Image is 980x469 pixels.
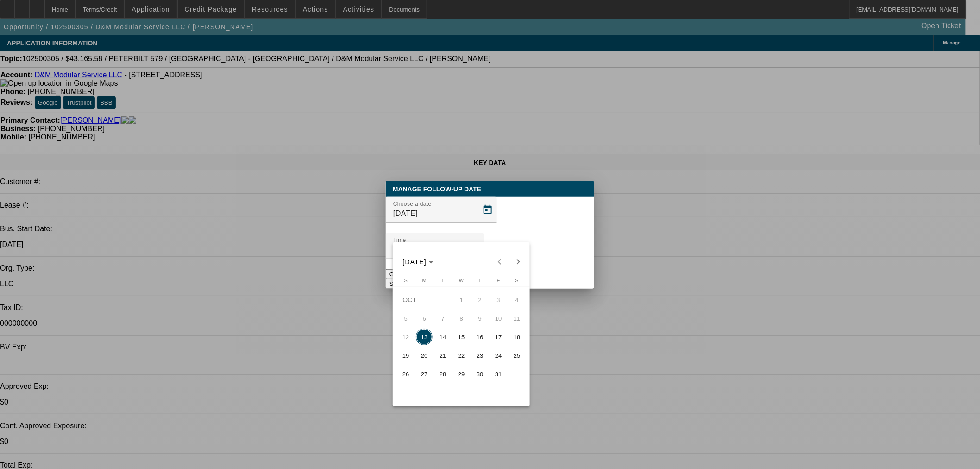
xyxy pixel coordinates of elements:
[453,292,470,308] span: 1
[403,258,427,266] span: [DATE]
[497,278,500,283] span: F
[509,253,528,271] button: Next month
[471,329,488,345] span: 16
[509,292,525,308] span: 4
[415,309,433,328] button: October 6, 2025
[509,347,525,364] span: 25
[490,366,507,382] span: 31
[471,291,489,309] button: October 2, 2025
[415,365,433,383] button: October 27, 2025
[416,310,433,327] span: 6
[490,347,507,364] span: 24
[490,292,507,308] span: 3
[416,347,433,364] span: 20
[433,328,452,346] button: October 14, 2025
[453,329,470,345] span: 15
[490,310,507,327] span: 10
[415,346,433,365] button: October 20, 2025
[471,328,489,346] button: October 16, 2025
[396,309,415,328] button: October 5, 2025
[471,309,489,328] button: October 9, 2025
[397,366,414,382] span: 26
[509,329,525,345] span: 18
[399,254,438,270] button: Choose month and year
[471,310,488,327] span: 9
[508,309,526,328] button: October 11, 2025
[489,365,508,383] button: October 31, 2025
[452,365,471,383] button: October 29, 2025
[415,328,433,346] button: October 13, 2025
[508,328,526,346] button: October 18, 2025
[434,347,451,364] span: 21
[471,347,488,364] span: 23
[434,329,451,345] span: 14
[397,347,414,364] span: 19
[452,291,471,309] button: October 1, 2025
[508,291,526,309] button: October 4, 2025
[489,328,508,346] button: October 17, 2025
[434,310,451,327] span: 7
[478,278,482,283] span: T
[452,346,471,365] button: October 22, 2025
[433,346,452,365] button: October 21, 2025
[453,347,470,364] span: 22
[471,346,489,365] button: October 23, 2025
[515,278,519,283] span: S
[441,278,445,283] span: T
[471,366,488,382] span: 30
[396,291,452,309] td: OCT
[433,365,452,383] button: October 28, 2025
[452,328,471,346] button: October 15, 2025
[489,291,508,309] button: October 3, 2025
[397,329,414,345] span: 12
[452,309,471,328] button: October 8, 2025
[397,310,414,327] span: 5
[459,278,464,283] span: W
[453,366,470,382] span: 29
[471,365,489,383] button: October 30, 2025
[509,310,525,327] span: 11
[422,278,427,283] span: M
[433,309,452,328] button: October 7, 2025
[396,365,415,383] button: October 26, 2025
[416,329,433,345] span: 13
[396,328,415,346] button: October 12, 2025
[508,346,526,365] button: October 25, 2025
[471,292,488,308] span: 2
[490,329,507,345] span: 17
[489,346,508,365] button: October 24, 2025
[489,309,508,328] button: October 10, 2025
[404,278,408,283] span: S
[453,310,470,327] span: 8
[434,366,451,382] span: 28
[416,366,433,382] span: 27
[396,346,415,365] button: October 19, 2025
